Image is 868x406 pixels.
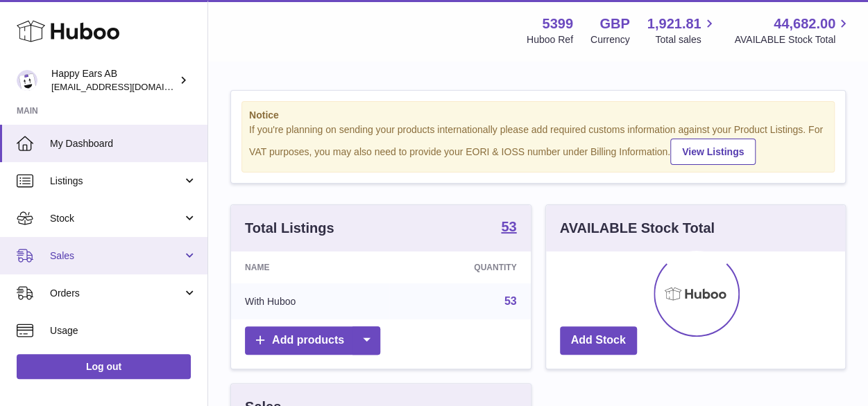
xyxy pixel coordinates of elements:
[245,219,334,238] h3: Total Listings
[774,15,835,33] span: 44,682.00
[51,81,204,92] span: [EMAIL_ADDRESS][DOMAIN_NAME]
[249,123,827,165] div: If you're planning on sending your products internationally please add required customs informati...
[245,326,380,355] a: Add products
[527,33,573,46] div: Huboo Ref
[560,326,637,355] a: Add Stock
[734,15,851,46] a: 44,682.00 AVAILABLE Stock Total
[51,67,176,94] div: Happy Ears AB
[50,137,197,150] span: My Dashboard
[560,219,715,238] h3: AVAILABLE Stock Total
[50,287,182,300] span: Orders
[655,33,717,46] span: Total sales
[17,354,191,379] a: Log out
[599,15,629,33] strong: GBP
[231,251,389,283] th: Name
[734,33,851,46] span: AVAILABLE Stock Total
[50,175,182,188] span: Listings
[670,139,756,165] a: View Listings
[17,70,37,91] img: 3pl@happyearsearplugs.com
[647,15,717,46] a: 1,921.81 Total sales
[590,33,630,46] div: Currency
[50,212,182,225] span: Stock
[249,109,827,122] strong: Notice
[50,249,182,263] span: Sales
[504,295,517,307] a: 53
[501,220,516,233] strong: 53
[501,220,516,236] a: 53
[231,283,389,319] td: With Huboo
[389,251,531,283] th: Quantity
[542,15,573,33] strong: 5399
[647,15,701,33] span: 1,921.81
[50,324,197,337] span: Usage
